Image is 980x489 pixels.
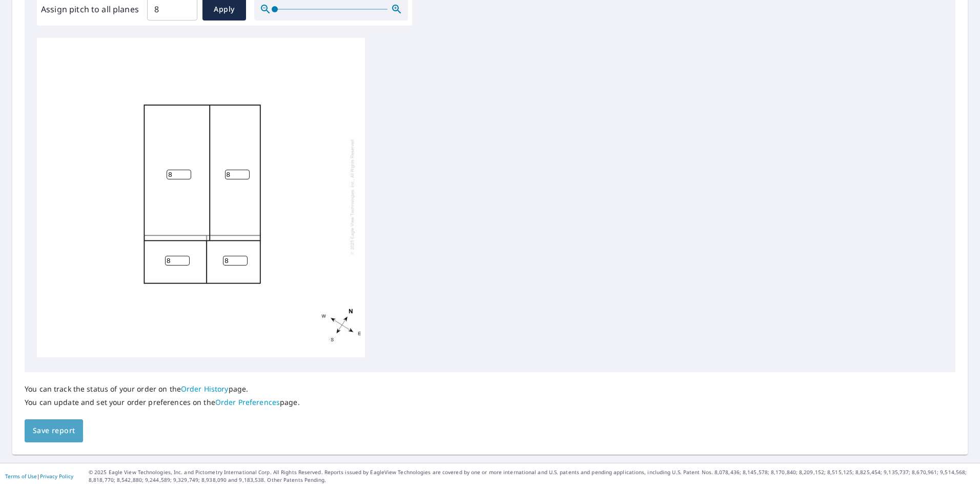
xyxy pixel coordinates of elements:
p: You can update and set your order preferences on the page. [25,398,300,407]
p: | [5,473,73,479]
a: Order History [181,384,229,394]
a: Privacy Policy [40,473,73,480]
p: You can track the status of your order on the page. [25,384,300,394]
span: Save report [33,424,75,437]
span: Apply [211,3,238,16]
a: Terms of Use [5,473,37,480]
a: Order Preferences [215,397,280,407]
p: © 2025 Eagle View Technologies, Inc. and Pictometry International Corp. All Rights Reserved. Repo... [89,468,975,484]
label: Assign pitch to all planes [41,3,139,15]
button: Save report [25,419,83,442]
